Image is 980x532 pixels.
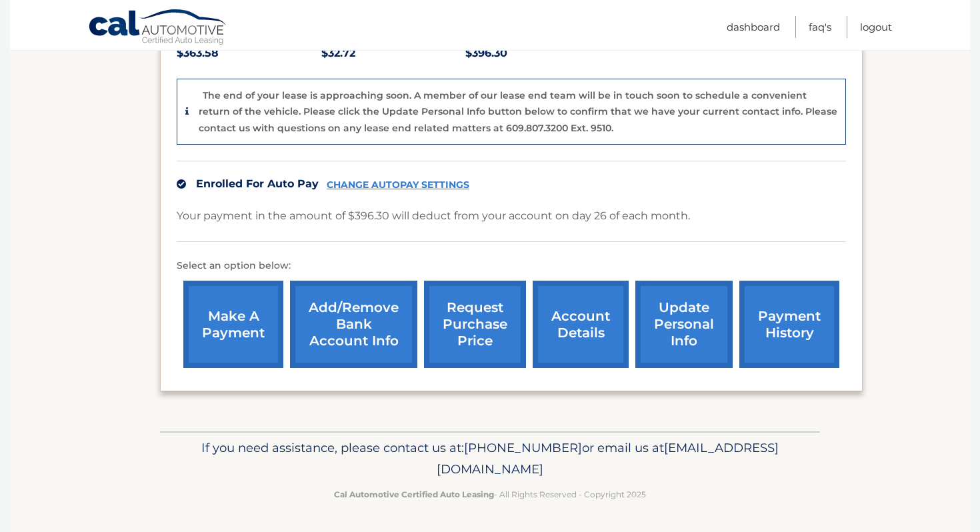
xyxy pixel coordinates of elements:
[727,16,780,38] a: Dashboard
[424,281,526,368] a: request purchase price
[169,437,811,480] p: If you need assistance, please contact us at: or email us at
[196,177,319,190] span: Enrolled For Auto Pay
[177,207,690,225] p: Your payment in the amount of $396.30 will deduct from your account on day 26 of each month.
[437,440,779,477] span: [EMAIL_ADDRESS][DOMAIN_NAME]
[177,179,186,189] img: check.svg
[334,489,494,499] strong: Cal Automotive Certified Auto Leasing
[809,16,831,38] a: FAQ's
[177,258,846,274] p: Select an option below:
[321,44,466,63] p: $32.72
[169,487,811,501] p: - All Rights Reserved - Copyright 2025
[635,281,733,368] a: update personal info
[464,440,582,455] span: [PHONE_NUMBER]
[860,16,892,38] a: Logout
[533,281,629,368] a: account details
[739,281,839,368] a: payment history
[199,89,837,134] p: The end of your lease is approaching soon. A member of our lease end team will be in touch soon t...
[465,44,610,63] p: $396.30
[88,9,228,47] a: Cal Automotive
[183,281,283,368] a: make a payment
[290,281,417,368] a: Add/Remove bank account info
[177,44,321,63] p: $363.58
[327,179,469,191] a: CHANGE AUTOPAY SETTINGS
